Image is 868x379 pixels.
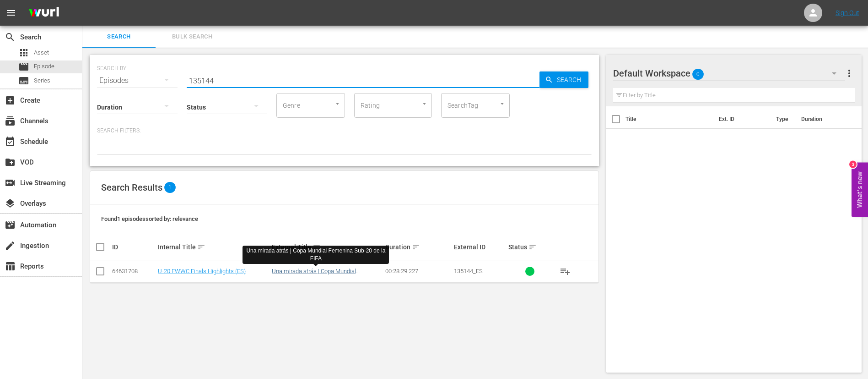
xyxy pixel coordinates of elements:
[5,220,16,231] span: Automation
[97,68,178,93] div: Episodes
[5,32,16,43] span: Search
[18,61,29,72] span: Episode
[333,99,342,108] button: Open
[34,62,54,71] span: Episode
[246,247,385,263] div: Una mirada atrás | Copa Mundial Femenina Sub-20 de la FIFA
[498,99,507,108] button: Open
[454,268,483,275] span: 135144_ES
[508,242,551,253] div: Status
[385,242,451,253] div: Duration
[112,268,155,275] div: 64631708
[713,106,771,132] th: Ext. ID
[5,240,16,251] span: Ingestion
[852,162,868,217] button: Open Feedback Widget
[613,60,846,86] div: Default Workspace
[164,182,176,193] span: 1
[625,106,713,132] th: Title
[5,115,16,126] span: Channels
[88,32,150,42] span: Search
[158,268,246,275] a: U-20 FWWC Finals Highlights (ES)
[112,243,155,251] div: ID
[844,62,855,84] button: more_vert
[554,260,576,282] button: playlist_add
[5,177,16,188] span: Live Streaming
[528,243,537,251] span: sort
[101,182,162,193] span: Search Results
[560,266,571,277] span: playlist_add
[97,127,592,135] p: Search Filters:
[34,76,50,85] span: Series
[5,136,16,147] span: Schedule
[420,99,429,108] button: Open
[101,215,198,222] span: Found 1 episodes sorted by: relevance
[18,47,29,58] span: Asset
[692,65,704,84] span: 0
[796,106,851,132] th: Duration
[5,95,16,106] span: Create
[34,48,49,57] span: Asset
[158,242,269,253] div: Internal Title
[539,71,588,88] button: Search
[836,9,859,16] a: Sign Out
[197,243,205,251] span: sort
[849,160,857,168] div: 3
[5,157,16,168] span: VOD
[272,242,383,253] div: External Title
[22,2,66,24] img: ans4CAIJ8jUAAAAAAAAAAAAAAAAAAAAAAAAgQb4GAAAAAAAAAAAAAAAAAAAAAAAAJMjXAAAAAAAAAAAAAAAAAAAAAAAAgAT5G...
[771,106,796,132] th: Type
[412,243,420,251] span: sort
[18,75,29,86] span: Series
[454,243,506,251] div: External ID
[161,32,223,42] span: Bulk Search
[5,7,16,18] span: menu
[5,198,16,209] span: Overlays
[272,268,360,281] a: Una mirada atrás | Copa Mundial Femenina Sub-20 de la FIFA
[844,68,855,79] span: more_vert
[385,268,451,275] div: 00:28:29.227
[5,261,16,272] span: Reports
[553,71,588,88] span: Search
